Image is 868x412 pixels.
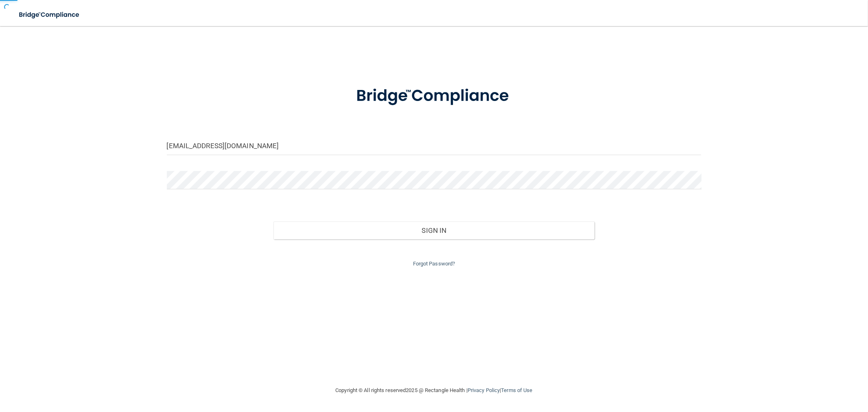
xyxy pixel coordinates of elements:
a: Terms of Use [501,387,532,393]
input: Email [167,137,702,155]
iframe: Drift Widget Chat Controller [728,355,858,387]
img: bridge_compliance_login_screen.278c3ca4.svg [339,75,529,117]
div: Copyright © All rights reserved 2025 @ Rectangle Health | | [286,377,583,403]
a: Forgot Password? [413,261,455,267]
a: Privacy Policy [468,387,500,393]
img: bridge_compliance_login_screen.278c3ca4.svg [12,7,87,23]
button: Sign In [273,221,594,239]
